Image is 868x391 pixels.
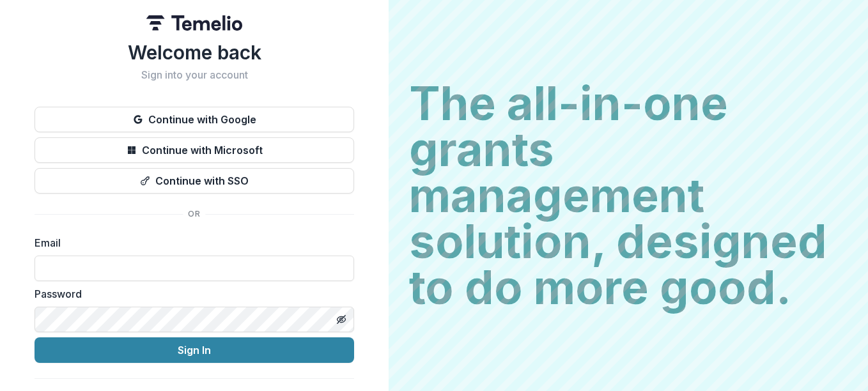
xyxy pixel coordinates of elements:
[35,235,346,250] label: Email
[35,286,346,302] label: Password
[35,168,354,194] button: Continue with SSO
[35,41,354,64] h1: Welcome back
[35,137,354,163] button: Continue with Microsoft
[35,107,354,132] button: Continue with Google
[35,69,354,81] h2: Sign into your account
[35,337,354,363] button: Sign In
[146,15,242,31] img: Temelio
[331,309,352,330] button: Toggle password visibility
